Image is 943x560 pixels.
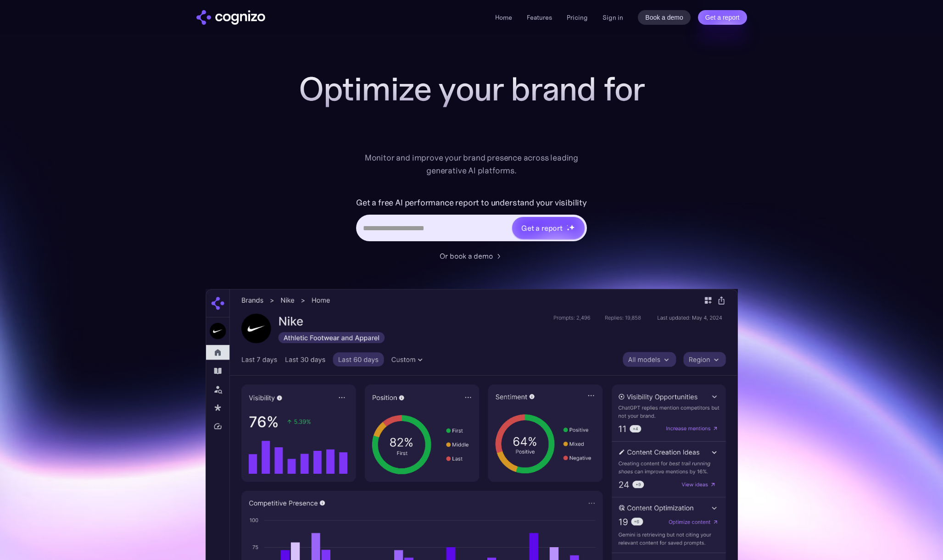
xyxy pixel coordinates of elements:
a: Get a reportstarstarstar [511,216,586,240]
h1: Optimize your brand for [288,71,655,107]
a: Pricing [567,13,588,22]
a: Sign in [603,12,623,23]
a: Features [527,13,552,22]
a: Get a report [698,10,747,25]
a: home [196,10,265,25]
div: Or book a demo [440,250,493,261]
img: star [567,225,568,226]
form: Hero URL Input Form [356,195,587,246]
label: Get a free AI performance report to understand your visibility [356,195,587,210]
div: Get a report [521,222,563,233]
img: star [567,228,570,231]
a: Or book a demo [440,250,504,261]
a: Home [495,13,512,22]
img: cognizo logo [196,10,265,25]
div: Monitor and improve your brand presence across leading generative AI platforms. [359,151,585,177]
img: star [569,224,575,230]
a: Book a demo [638,10,691,25]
